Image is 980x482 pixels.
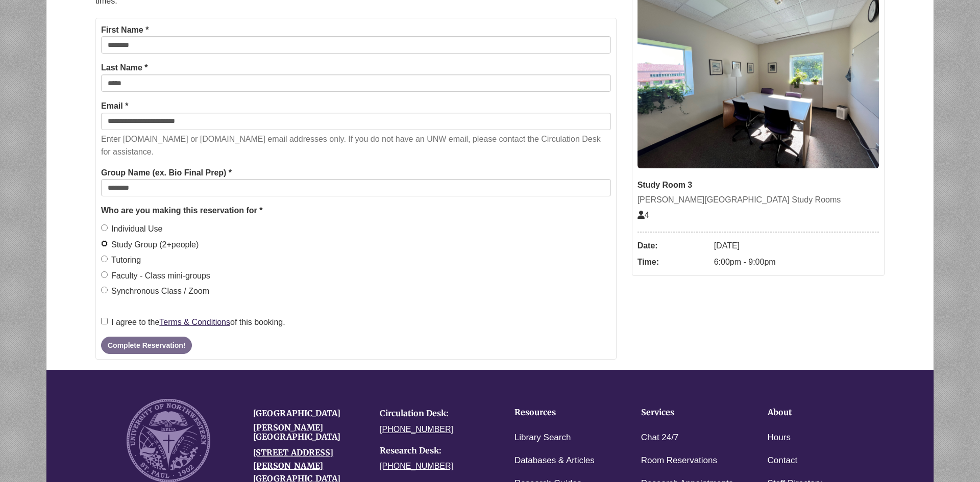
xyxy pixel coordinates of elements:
a: Terms & Conditions [159,318,230,326]
label: I agree to the of this booking. [101,316,285,329]
a: Hours [768,430,791,445]
a: Databases & Articles [514,453,595,468]
a: Contact [768,453,798,468]
dd: 6:00pm - 9:00pm [714,254,879,270]
h4: Research Desk: [380,446,491,455]
label: Study Group (2+people) [101,238,199,251]
h4: Services [641,408,736,417]
button: Complete Reservation! [101,337,192,354]
dt: Time: [638,254,709,270]
input: Individual Use [101,224,108,231]
a: [GEOGRAPHIC_DATA] [253,408,340,418]
input: I agree to theTerms & Conditionsof this booking. [101,318,108,324]
div: [PERSON_NAME][GEOGRAPHIC_DATA] Study Rooms [638,193,879,207]
label: Faculty - Class mini-groups [101,269,210,283]
a: [PHONE_NUMBER] [380,425,453,434]
label: Group Name (ex. Bio Final Prep) * [101,166,232,180]
div: Study Room 3 [638,179,879,192]
input: Study Group (2+people) [101,240,108,247]
legend: Who are you making this reservation for * [101,204,611,217]
label: Synchronous Class / Zoom [101,285,209,298]
dd: [DATE] [714,238,879,254]
input: Tutoring [101,256,108,262]
label: Last Name * [101,61,148,74]
h4: [PERSON_NAME][GEOGRAPHIC_DATA] [253,423,364,441]
label: Tutoring [101,253,141,267]
h4: Resources [514,408,609,417]
a: Room Reservations [641,453,717,468]
a: [PHONE_NUMBER] [380,462,453,470]
img: UNW seal [127,399,210,482]
dt: Date: [638,238,709,254]
h4: Circulation Desk: [380,409,491,418]
input: Synchronous Class / Zoom [101,287,108,293]
span: The capacity of this space [638,211,649,219]
input: Faculty - Class mini-groups [101,271,108,278]
label: Individual Use [101,222,163,236]
a: Library Search [514,430,571,445]
p: Enter [DOMAIN_NAME] or [DOMAIN_NAME] email addresses only. If you do not have an UNW email, pleas... [101,133,611,159]
h4: About [768,408,863,417]
label: Email * [101,99,128,113]
label: First Name * [101,23,149,37]
a: Chat 24/7 [641,430,679,445]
